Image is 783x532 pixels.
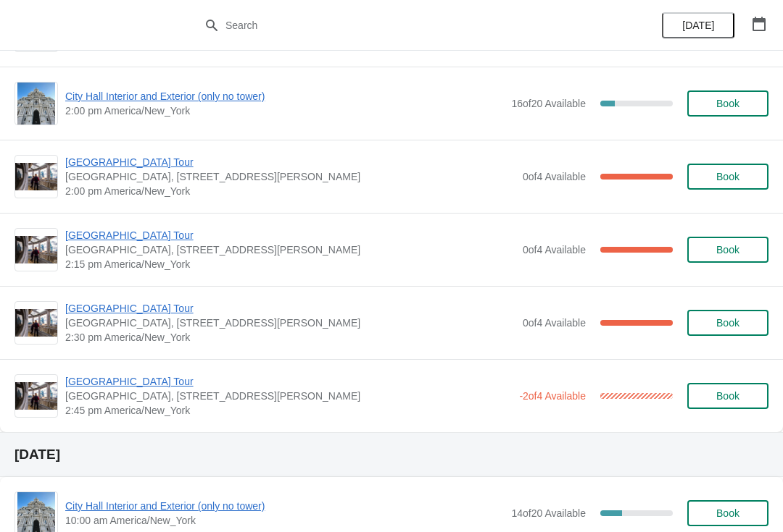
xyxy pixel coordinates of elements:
span: Book [716,317,739,329]
span: [GEOGRAPHIC_DATA], [STREET_ADDRESS][PERSON_NAME] [65,242,515,257]
input: Search [225,12,587,38]
span: 2:00 pm America/New_York [65,184,515,198]
span: City Hall Interior and Exterior (only no tower) [65,89,504,104]
button: Book [687,310,768,336]
span: [GEOGRAPHIC_DATA], [STREET_ADDRESS][PERSON_NAME] [65,169,515,184]
button: Book [687,90,768,117]
h2: [DATE] [14,447,768,462]
span: 0 of 4 Available [523,171,586,182]
span: [GEOGRAPHIC_DATA], [STREET_ADDRESS][PERSON_NAME] [65,316,515,330]
button: Book [687,500,768,526]
span: [DATE] [682,20,714,31]
span: [GEOGRAPHIC_DATA] Tour [65,374,512,389]
span: 0 of 4 Available [523,317,586,329]
button: Book [687,164,768,190]
span: 2:45 pm America/New_York [65,403,512,418]
span: Book [716,507,739,519]
span: Book [716,244,739,256]
img: City Hall Interior and Exterior (only no tower) | | 2:00 pm America/New_York [17,83,56,124]
span: [GEOGRAPHIC_DATA], [STREET_ADDRESS][PERSON_NAME] [65,389,512,403]
span: 14 of 20 Available [511,507,586,519]
span: -2 of 4 Available [519,390,586,402]
span: City Hall Interior and Exterior (only no tower) [65,499,504,513]
img: City Hall Tower Tour | City Hall Visitor Center, 1400 John F Kennedy Boulevard Suite 121, Philade... [15,236,57,264]
img: City Hall Tower Tour | City Hall Visitor Center, 1400 John F Kennedy Boulevard Suite 121, Philade... [15,163,57,191]
span: [GEOGRAPHIC_DATA] Tour [65,155,515,169]
img: City Hall Tower Tour | City Hall Visitor Center, 1400 John F Kennedy Boulevard Suite 121, Philade... [15,382,57,410]
span: [GEOGRAPHIC_DATA] Tour [65,301,515,316]
span: Book [716,171,739,182]
span: 16 of 20 Available [511,98,586,109]
button: [DATE] [662,12,734,38]
span: Book [716,98,739,109]
button: Book [687,237,768,263]
span: 2:00 pm America/New_York [65,104,504,118]
span: [GEOGRAPHIC_DATA] Tour [65,228,515,242]
span: 10:00 am America/New_York [65,513,504,528]
span: 0 of 4 Available [523,244,586,256]
span: 2:30 pm America/New_York [65,330,515,345]
button: Book [687,383,768,409]
span: Book [716,390,739,402]
span: 2:15 pm America/New_York [65,257,515,271]
img: City Hall Tower Tour | City Hall Visitor Center, 1400 John F Kennedy Boulevard Suite 121, Philade... [15,309,57,337]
